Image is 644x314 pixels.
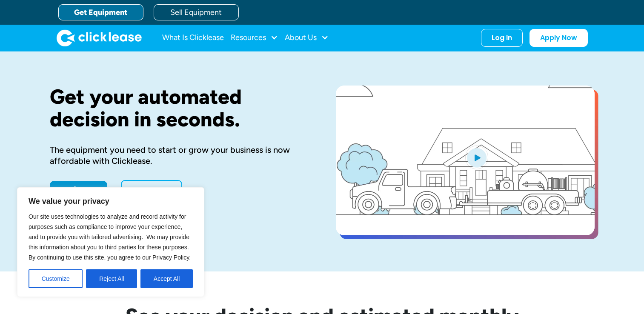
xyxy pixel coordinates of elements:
a: Sell Equipment [154,4,239,20]
button: Reject All [86,269,137,288]
a: home [57,29,142,46]
div: Log In [492,34,512,42]
a: What Is Clicklease [162,29,224,46]
a: Apply Now [50,181,107,198]
div: Resources [231,29,278,46]
h1: Get your automated decision in seconds. [50,86,309,131]
p: We value your privacy [29,196,193,206]
a: Apply Now [530,29,588,47]
div: The equipment you need to start or grow your business is now affordable with Clicklease. [50,144,309,166]
a: Get Equipment [58,4,143,20]
div: About Us [285,29,329,46]
span: Our site uses technologies to analyze and record activity for purposes such as compliance to impr... [29,213,191,261]
a: open lightbox [336,86,595,235]
button: Customize [29,269,83,288]
img: Clicklease logo [57,29,142,46]
a: Learn More [121,180,182,199]
img: Blue play button logo on a light blue circular background [465,146,488,169]
button: Accept All [140,269,193,288]
div: We value your privacy [17,187,204,297]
